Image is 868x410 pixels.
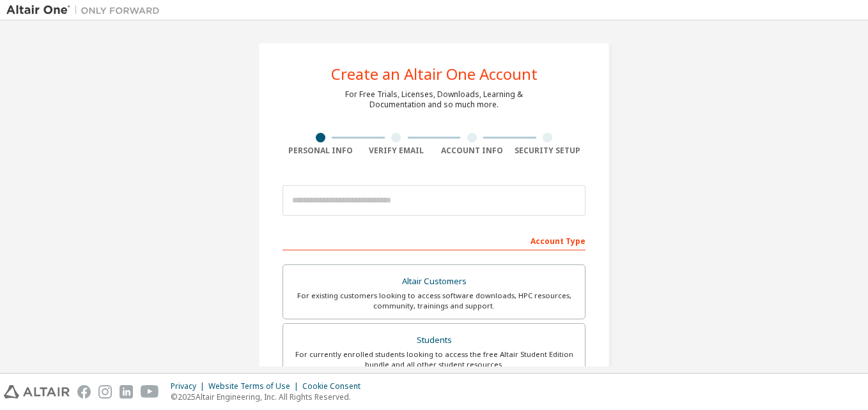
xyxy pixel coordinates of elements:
[171,391,368,402] p: © 2025 Altair Engineering, Inc. All Rights Reserved.
[291,331,577,349] div: Students
[291,273,577,291] div: Altair Customers
[510,146,586,156] div: Security Setup
[120,385,133,399] img: linkedin.svg
[291,291,577,311] div: For existing customers looking to access software downloads, HPC resources, community, trainings ...
[98,385,112,399] img: instagram.svg
[208,381,302,391] div: Website Terms of Use
[359,146,435,156] div: Verify Email
[4,385,70,399] img: altair_logo.svg
[345,89,523,110] div: For Free Trials, Licenses, Downloads, Learning & Documentation and so much more.
[141,385,159,399] img: youtube.svg
[331,66,538,82] div: Create an Altair One Account
[6,4,166,17] img: Altair One
[171,381,208,391] div: Privacy
[434,146,510,156] div: Account Info
[291,349,577,370] div: For currently enrolled students looking to access the free Altair Student Edition bundle and all ...
[283,146,359,156] div: Personal Info
[302,381,368,391] div: Cookie Consent
[283,230,585,250] div: Account Type
[77,385,91,399] img: facebook.svg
